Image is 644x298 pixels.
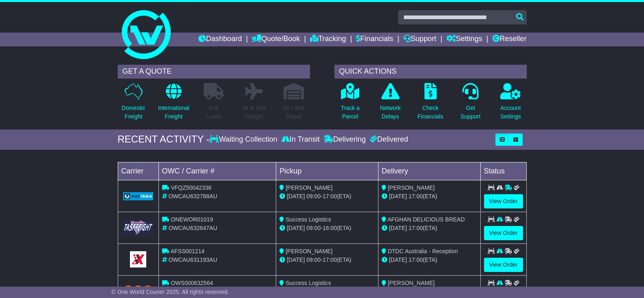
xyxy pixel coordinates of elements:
[323,193,337,199] span: 17:00
[387,216,465,223] span: AFGHAN DELICIOUS BREAD
[341,104,360,121] p: Track a Parcel
[334,65,527,79] div: QUICK ACTIONS
[379,83,401,125] a: NetworkDelays
[322,135,368,144] div: Delivering
[287,225,305,231] span: [DATE]
[123,285,154,296] img: TNT_Domestic.png
[123,219,154,235] img: GetCarrierServiceLogo
[204,104,224,121] p: Full Loads
[500,104,521,121] p: Account Settings
[118,134,210,145] div: RECENT ACTIVITY -
[171,248,204,254] span: AFSS001214
[310,33,346,46] a: Tracking
[484,194,523,208] a: View Order
[484,226,523,240] a: View Order
[171,216,213,223] span: ONEWOR01019
[382,224,477,232] div: (ETA)
[168,225,217,231] span: OWCAU632647AU
[279,224,375,232] div: - (ETA)
[287,193,305,199] span: [DATE]
[388,184,435,191] span: [PERSON_NAME]
[389,225,407,231] span: [DATE]
[500,83,521,125] a: AccountSettings
[276,162,378,180] td: Pickup
[418,104,443,121] p: Check Financials
[121,104,145,121] p: Domestic Freight
[118,162,158,180] td: Carrier
[323,225,337,231] span: 16:00
[283,104,305,121] p: Air / Sea Depot
[209,135,279,144] div: Waiting Collection
[388,248,458,254] span: DTDC Australia - Reception
[286,280,331,286] span: Success Logistics
[168,193,217,199] span: OWCAU632788AU
[118,65,310,79] div: GET A QUOTE
[403,33,436,46] a: Support
[389,256,407,263] span: [DATE]
[171,184,211,191] span: VFQZ50042338
[484,258,523,272] a: View Order
[286,248,332,254] span: [PERSON_NAME]
[286,216,331,223] span: Success Logistics
[121,83,145,125] a: DomesticFreight
[171,280,213,286] span: OWS000632564
[198,33,242,46] a: Dashboard
[382,256,477,264] div: (ETA)
[306,193,321,199] span: 09:00
[323,256,337,263] span: 17:00
[492,33,526,46] a: Reseller
[341,83,360,125] a: Track aParcel
[130,251,146,267] img: GetCarrierServiceLogo
[460,83,481,125] a: GetSupport
[168,256,217,263] span: OWCAU631193AU
[158,83,190,125] a: InternationalFreight
[382,192,477,201] div: (ETA)
[388,280,435,286] span: [PERSON_NAME]
[409,193,423,199] span: 17:00
[158,104,189,121] p: International Freight
[279,192,375,201] div: - (ETA)
[389,193,407,199] span: [DATE]
[480,162,526,180] td: Status
[306,256,321,263] span: 09:00
[417,83,444,125] a: CheckFinancials
[242,104,266,121] p: Air & Sea Freight
[279,256,375,264] div: - (ETA)
[460,104,480,121] p: Get Support
[378,162,480,180] td: Delivery
[409,225,423,231] span: 17:00
[286,184,332,191] span: [PERSON_NAME]
[279,135,322,144] div: In Transit
[158,162,276,180] td: OWC / Carrier #
[112,289,229,295] span: © One World Courier 2025. All rights reserved.
[446,33,482,46] a: Settings
[409,256,423,263] span: 17:00
[356,33,393,46] a: Financials
[380,104,400,121] p: Network Delays
[306,225,321,231] span: 09:00
[368,135,408,144] div: Delivered
[123,192,154,200] img: GetCarrierServiceLogo
[287,256,305,263] span: [DATE]
[252,33,300,46] a: Quote/Book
